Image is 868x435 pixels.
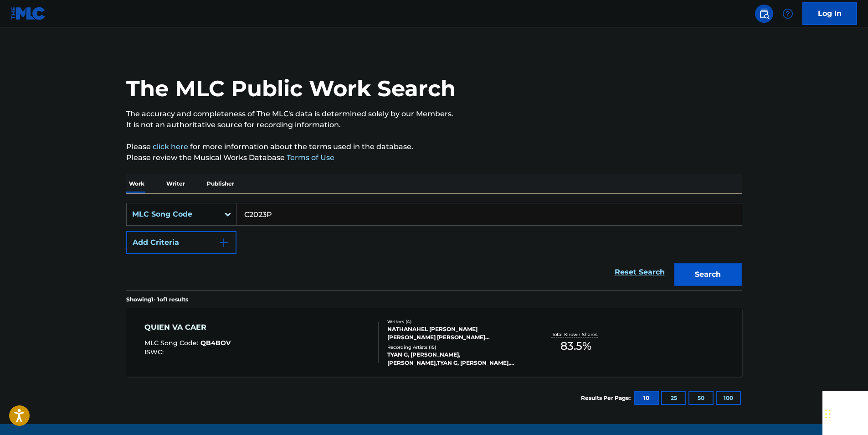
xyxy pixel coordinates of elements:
p: Please review the Musical Works Database [126,152,742,163]
img: MLC Logo [11,7,46,20]
span: QB4BOV [200,339,231,347]
p: Showing 1 - 1 of 1 results [126,295,188,304]
p: Publisher [204,174,237,193]
p: Please for more information about the terms used in the database. [126,141,742,152]
button: 50 [688,391,714,405]
form: Search Form [126,203,742,290]
a: QUIEN VA CAERMLC Song Code:QB4BOVISWC:Writers (4)NATHANAHEL [PERSON_NAME] [PERSON_NAME] [PERSON_N... [126,308,742,377]
h1: The MLC Public Work Search [126,75,456,102]
img: 9d2ae6d4665cec9f34b9.svg [218,237,229,248]
p: Work [126,174,147,193]
div: Help [779,5,797,23]
p: The accuracy and completeness of The MLC's data is determined solely by our Members. [126,109,742,119]
button: 10 [634,391,659,405]
span: ISWC : [144,348,166,356]
a: Public Search [755,5,773,23]
button: 100 [716,391,741,405]
p: Results Per Page: [581,394,633,402]
p: Total Known Shares: [552,331,601,338]
button: Add Criteria [126,231,236,254]
div: NATHANAHEL [PERSON_NAME] [PERSON_NAME] [PERSON_NAME] [PERSON_NAME], [PERSON_NAME] [387,325,525,342]
div: Recording Artists ( 15 ) [387,344,525,351]
a: Terms of Use [285,153,334,162]
p: Writer [164,174,188,193]
button: Search [674,263,742,286]
div: TYAN G, [PERSON_NAME], [PERSON_NAME],TYAN G, [PERSON_NAME], [PERSON_NAME] & [PERSON_NAME] G, [PER... [387,351,525,367]
a: click here [153,142,188,151]
div: Writers ( 4 ) [387,318,525,325]
img: search [759,8,770,19]
button: 25 [661,391,686,405]
p: It is not an authoritative source for recording information. [126,119,742,130]
a: Log In [802,2,857,25]
div: Drag [825,400,831,428]
span: 83.5 % [560,338,591,354]
span: MLC Song Code : [144,339,200,347]
div: QUIEN VA CAER [144,322,231,333]
a: Reset Search [610,262,669,282]
div: MLC Song Code [132,209,214,220]
img: help [782,8,793,19]
iframe: Chat Widget [822,391,868,435]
